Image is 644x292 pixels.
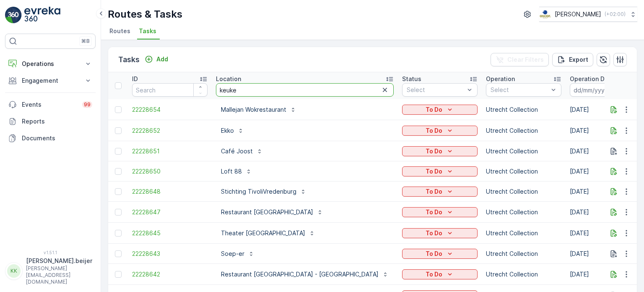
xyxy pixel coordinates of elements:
p: Tasks [118,54,140,66]
p: Utrecht Collection [486,208,561,216]
p: To Do [426,147,442,155]
button: To Do [402,126,478,136]
span: 22228654 [132,105,208,114]
a: 22228647 [132,208,208,216]
a: 22228648 [132,187,208,196]
p: Location [216,75,241,83]
button: Export [552,53,593,66]
button: Mallejan Wokrestaurant [216,103,301,116]
button: Stichting TivoliVredenburg [216,185,312,198]
p: Add [156,55,168,63]
img: logo_light-DOdMpM7g.png [24,7,60,24]
button: To Do [402,228,478,238]
a: Events99 [5,96,96,113]
a: Reports [5,113,96,130]
img: basis-logo_rgb2x.png [539,10,551,19]
div: Toggle Row Selected [115,271,122,278]
p: Export [569,55,588,64]
a: Documents [5,130,96,147]
button: Restaurant [GEOGRAPHIC_DATA] - [GEOGRAPHIC_DATA] [216,268,394,281]
button: Clear Filters [491,53,549,66]
div: KK [7,264,21,278]
div: Toggle Row Selected [115,188,122,195]
div: Toggle Row Selected [115,230,122,237]
p: Utrecht Collection [486,126,561,135]
p: Utrecht Collection [486,229,561,237]
p: Utrecht Collection [486,187,561,196]
p: Ekko [221,126,234,135]
p: Utrecht Collection [486,270,561,279]
a: 22228645 [132,229,208,237]
p: Utrecht Collection [486,105,561,114]
input: Search [132,83,208,97]
a: 22228643 [132,250,208,258]
p: Utrecht Collection [486,147,561,155]
p: Engagement [22,76,79,85]
input: dd/mm/yyyy [570,83,627,97]
p: Events [22,100,77,109]
p: Operation [486,75,515,83]
p: ( +02:00 ) [605,11,626,18]
span: v 1.51.1 [5,250,96,255]
div: Toggle Row Selected [115,168,122,175]
div: Toggle Row Selected [115,250,122,257]
button: Restaurant [GEOGRAPHIC_DATA] [216,205,328,219]
p: Operations [22,60,79,68]
span: 22228642 [132,270,208,279]
button: To Do [402,207,478,217]
div: Toggle Row Selected [115,127,122,134]
p: Documents [22,134,92,142]
p: Select [491,86,548,94]
input: Search [216,83,394,97]
div: Toggle Row Selected [115,209,122,216]
p: Stichting TivoliVredenburg [221,187,296,196]
p: To Do [426,105,442,114]
p: Utrecht Collection [486,167,561,176]
button: To Do [402,269,478,279]
button: Engagement [5,72,96,89]
button: Loft 88 [216,165,257,178]
p: 99 [84,101,91,108]
p: To Do [426,126,442,135]
button: Theater [GEOGRAPHIC_DATA] [216,226,320,240]
p: To Do [426,250,442,258]
p: To Do [426,270,442,279]
div: Toggle Row Selected [115,106,122,113]
p: To Do [426,208,442,216]
a: 22228652 [132,126,208,135]
p: Operation Date [570,75,614,83]
p: Select [407,86,465,94]
button: To Do [402,105,478,115]
p: Theater [GEOGRAPHIC_DATA] [221,229,305,237]
p: Soep-er [221,250,244,258]
button: KK[PERSON_NAME].beijer[PERSON_NAME][EMAIL_ADDRESS][DOMAIN_NAME] [5,257,96,285]
span: 22228650 [132,167,208,176]
p: Reports [22,117,92,126]
p: Routes & Tasks [108,8,182,21]
p: To Do [426,187,442,196]
p: Restaurant [GEOGRAPHIC_DATA] - [GEOGRAPHIC_DATA] [221,270,379,279]
button: Add [141,54,171,64]
a: 22228651 [132,147,208,155]
button: To Do [402,146,478,156]
button: To Do [402,166,478,176]
button: Operations [5,55,96,72]
p: Loft 88 [221,167,242,176]
p: Utrecht Collection [486,250,561,258]
button: Soep-er [216,247,260,260]
p: [PERSON_NAME] [555,10,601,18]
p: To Do [426,167,442,176]
p: Restaurant [GEOGRAPHIC_DATA] [221,208,313,216]
p: ID [132,75,138,83]
p: Status [402,75,421,83]
span: Tasks [139,27,156,35]
button: Ekko [216,124,249,137]
img: logo [5,7,22,24]
button: [PERSON_NAME](+02:00) [539,7,637,22]
div: Toggle Row Selected [115,148,122,155]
